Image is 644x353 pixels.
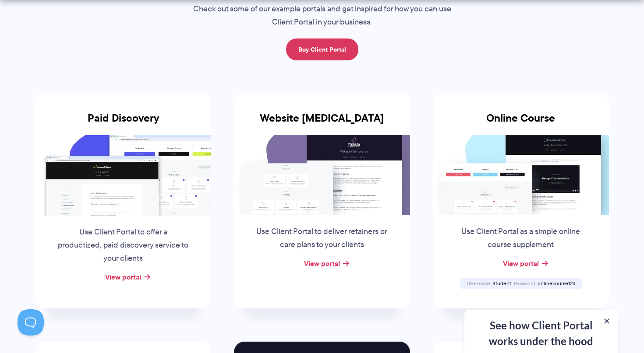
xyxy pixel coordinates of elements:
h3: Website [MEDICAL_DATA] [234,112,410,135]
span: Username [467,280,491,287]
p: Use Client Portal as a simple online course supplement [454,225,587,252]
p: Use Client Portal to deliver retainers or care plans to your clients [255,225,389,252]
p: Use Client Portal to offer a productized, paid discovery service to your clients [57,226,190,265]
span: Password [514,280,536,287]
a: Buy Client Portal [286,38,358,60]
iframe: Toggle Customer Support [18,309,44,336]
a: View portal [105,272,141,282]
p: Check out some of our example portals and get inspired for how you can use Client Portal in your ... [175,3,469,29]
span: onlinecourse123 [538,280,575,287]
h3: Online Course [433,112,609,135]
span: Student [492,280,511,287]
a: View portal [304,258,340,269]
h3: Paid Discovery [35,112,211,135]
a: View portal [503,258,539,269]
